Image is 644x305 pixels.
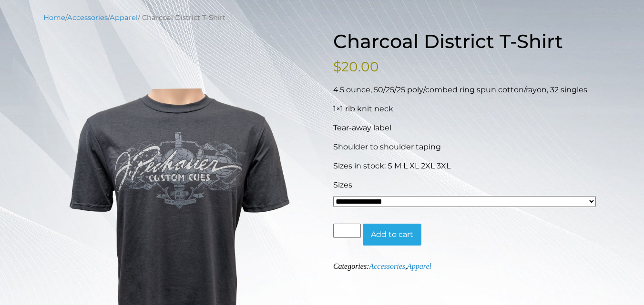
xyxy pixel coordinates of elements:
[333,160,601,172] p: Sizes in stock: S M L XL 2XL 3XL
[333,180,352,189] span: Sizes
[110,13,138,22] a: Apparel
[43,13,65,22] a: Home
[333,30,601,53] h1: Charcoal District T-Shirt
[333,262,431,270] span: Categories: ,
[333,141,601,153] p: Shoulder to shoulder taping
[407,262,431,270] a: Apparel
[67,13,108,22] a: Accessories
[333,59,379,75] bdi: 20.00
[333,122,601,134] p: Tear-away label
[369,262,405,270] a: Accessories
[333,84,601,96] p: 4.5 ounce, 50/25/25 poly/combed ring spun cotton/rayon, 32 singles
[43,12,601,23] nav: Breadcrumb
[363,224,421,246] button: Add to cart
[333,224,361,238] input: Product quantity
[333,59,341,75] span: $
[333,103,601,115] p: 1×1 rib knit neck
